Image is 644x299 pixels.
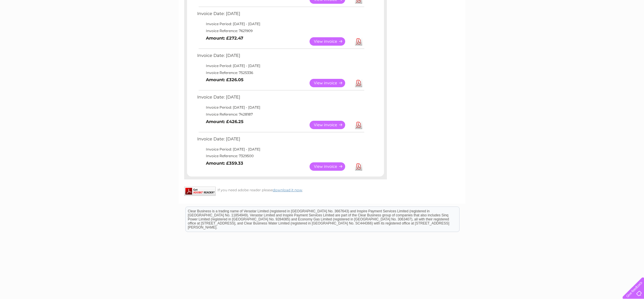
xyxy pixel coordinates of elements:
[573,25,590,29] a: Telecoms
[206,36,243,41] b: Amount: £272.47
[625,25,638,29] a: Log out
[196,111,365,118] td: Invoice Reference: 7428187
[310,162,352,171] a: View
[196,146,365,153] td: Invoice Period: [DATE] - [DATE]
[186,3,459,28] div: Clear Business is a trading name of Verastar Limited (registered in [GEOGRAPHIC_DATA] No. 3667643...
[196,21,365,27] td: Invoice Period: [DATE] - [DATE]
[310,37,352,46] a: View
[594,25,602,29] a: Blog
[355,121,362,129] a: Download
[355,37,362,46] a: Download
[196,69,365,76] td: Invoice Reference: 7525336
[196,104,365,111] td: Invoice Period: [DATE] - [DATE]
[355,162,362,171] a: Download
[206,119,244,124] b: Amount: £426.25
[196,10,365,21] td: Invoice Date: [DATE]
[196,93,365,104] td: Invoice Date: [DATE]
[542,25,553,29] a: Water
[206,161,243,166] b: Amount: £359.33
[196,62,365,69] td: Invoice Period: [DATE] - [DATE]
[355,79,362,87] a: Download
[310,79,352,87] a: View
[184,187,387,192] div: If you need adobe reader please .
[196,27,365,34] td: Invoice Reference: 7621909
[206,77,244,82] b: Amount: £326.05
[273,188,302,192] a: download it now
[605,25,620,29] a: Contact
[310,121,352,129] a: View
[23,15,52,33] img: logo.png
[196,52,365,62] td: Invoice Date: [DATE]
[196,135,365,146] td: Invoice Date: [DATE]
[557,25,569,29] a: Energy
[535,3,575,10] a: 0333 014 3131
[196,153,365,159] td: Invoice Reference: 7329500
